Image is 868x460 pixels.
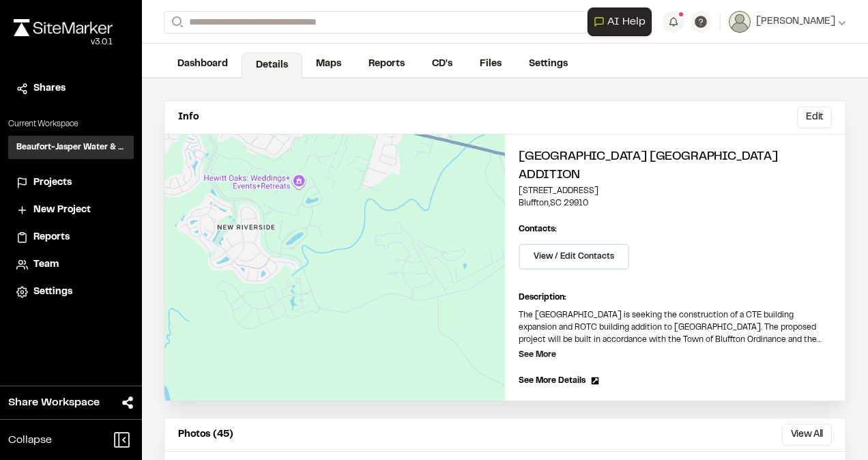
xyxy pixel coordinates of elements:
[33,175,72,190] span: Projects
[242,53,302,78] a: Details
[8,118,134,130] p: Current Workspace
[14,19,113,36] img: rebrand.png
[519,349,556,361] p: See More
[515,51,581,77] a: Settings
[607,14,646,30] span: AI Help
[519,223,557,235] p: Contacts:
[16,257,126,272] a: Team
[33,257,59,272] span: Team
[355,51,418,77] a: Reports
[16,230,126,245] a: Reports
[8,432,52,448] span: Collapse
[519,375,585,387] span: See More Details
[519,148,832,185] h2: [GEOGRAPHIC_DATA] [GEOGRAPHIC_DATA] Addition
[797,106,832,128] button: Edit
[418,51,466,77] a: CD's
[164,51,242,77] a: Dashboard
[33,81,66,96] span: Shares
[756,14,835,29] span: [PERSON_NAME]
[16,285,126,300] a: Settings
[466,51,515,77] a: Files
[33,203,91,218] span: New Project
[519,197,832,210] p: Bluffton , SC 29910
[519,291,832,304] p: Description:
[782,424,832,446] button: View All
[164,11,188,33] button: Search
[588,8,657,36] div: Open AI Assistant
[729,11,846,33] button: [PERSON_NAME]
[519,244,629,270] button: View / Edit Contacts
[8,394,100,411] span: Share Workspace
[14,36,113,48] div: Oh geez...please don't...
[33,285,72,300] span: Settings
[178,427,233,442] p: Photos (45)
[729,11,751,33] img: User
[16,81,126,96] a: Shares
[16,203,126,218] a: New Project
[302,51,355,77] a: Maps
[16,175,126,190] a: Projects
[519,309,832,346] p: The [GEOGRAPHIC_DATA] is seeking the construction of a CTE building expansion and ROTC building a...
[519,185,832,197] p: [STREET_ADDRESS]
[16,141,126,154] h3: Beaufort-Jasper Water & Sewer Authority
[178,110,199,125] p: Info
[33,230,70,245] span: Reports
[588,8,652,36] button: Open AI Assistant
